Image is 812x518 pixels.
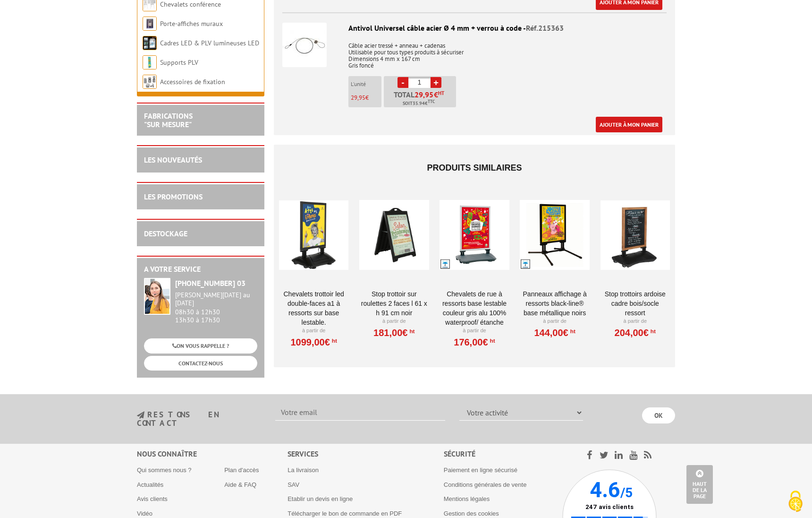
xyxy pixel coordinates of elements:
div: Nous connaître [137,449,288,459]
sup: HT [407,328,414,335]
a: 1099,00€HT [290,339,337,345]
span: 29,95 [414,91,434,98]
a: Etablir un devis en ligne [288,495,353,502]
p: À partir de [440,327,509,335]
a: LES NOUVEAUTÉS [144,155,202,164]
button: Cookies (fenêtre modale) [779,486,812,518]
span: 29,95 [351,94,365,102]
img: Antivol Universel câble acier Ø 4 mm + verrou à code [282,23,327,67]
a: Plan d'accès [224,466,259,474]
a: Conditions générales de vente [444,481,527,488]
span: Réf.215363 [526,23,564,33]
a: Chevalets Trottoir LED double-faces A1 à ressorts sur base lestable. [279,289,348,327]
p: L'unité [351,81,381,87]
h2: A votre service [144,265,257,274]
a: CONTACTEZ-NOUS [144,356,257,371]
span: Soit € [403,100,435,107]
a: + [431,77,441,88]
a: ON VOUS RAPPELLE ? [144,338,257,353]
p: Total [386,91,456,107]
sup: HT [649,328,656,335]
a: Haut de la page [686,465,713,504]
a: 176,00€HT [454,339,495,345]
sup: TTC [428,99,435,104]
p: À partir de [520,318,589,325]
span: € [414,91,444,98]
input: Votre email [275,405,445,421]
a: Porte-affiches muraux [160,19,223,28]
a: LES PROMOTIONS [144,192,203,201]
strong: [PHONE_NUMBER] 03 [175,278,245,288]
a: DESTOCKAGE [144,229,187,238]
a: Aide & FAQ [224,481,256,488]
div: Services [288,449,444,459]
a: Qui sommes nous ? [137,466,192,474]
sup: HT [330,337,337,344]
p: € [351,95,381,101]
input: OK [642,407,675,423]
a: 144,00€HT [534,330,575,336]
h3: restons en contact [137,411,261,427]
a: Avis clients [137,495,168,502]
sup: HT [568,328,575,335]
span: Produits similaires [427,163,522,173]
img: Accessoires de fixation [143,75,157,89]
a: Supports PLV [160,58,198,67]
div: [PERSON_NAME][DATE] au [DATE] [175,291,257,307]
img: Cadres LED & PLV lumineuses LED [143,36,157,50]
a: Panneaux affichage à ressorts Black-Line® base métallique Noirs [520,289,589,318]
div: 08h30 à 12h30 13h30 à 17h30 [175,291,257,324]
a: Cadres LED & PLV lumineuses LED [160,39,259,47]
a: Télécharger le bon de commande en PDF [288,510,402,517]
img: Cookies (fenêtre modale) [784,490,807,513]
p: À partir de [279,327,348,335]
a: Mentions légales [444,495,490,502]
p: À partir de [601,318,670,325]
a: Stop Trottoir sur roulettes 2 faces L 61 x H 91 cm Noir [359,289,429,318]
a: Accessoires de fixation [160,78,225,86]
sup: HT [438,90,444,96]
a: La livraison [288,466,319,474]
a: Vidéo [137,510,152,517]
a: Paiement en ligne sécurisé [444,466,517,474]
a: 204,00€HT [615,330,656,336]
div: Antivol Universel câble acier Ø 4 mm + verrou à code - [282,23,667,34]
a: STOP TROTTOIRS ARDOISE CADRE BOIS/SOCLE RESSORT [601,289,670,318]
img: Supports PLV [143,55,157,69]
a: Ajouter à mon panier [596,117,662,132]
a: FABRICATIONS"Sur Mesure" [144,111,193,129]
a: SAV [288,481,299,488]
img: Porte-affiches muraux [143,17,157,31]
a: Gestion des cookies [444,510,499,517]
a: - [398,77,408,88]
p: À partir de [359,318,429,325]
img: newsletter.jpg [137,411,144,419]
img: widget-service.jpg [144,278,170,315]
div: Sécurité [444,449,562,459]
sup: HT [488,337,495,344]
a: Chevalets de rue à ressorts base lestable couleur Gris Alu 100% waterproof/ étanche [440,289,509,327]
p: Câble acier tressé + anneau + cadenas Utilisable pour tous types produits à sécuriser Dimensions ... [282,36,667,69]
span: 35.94 [413,100,425,107]
a: 181,00€HT [373,330,414,336]
a: Actualités [137,481,163,488]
